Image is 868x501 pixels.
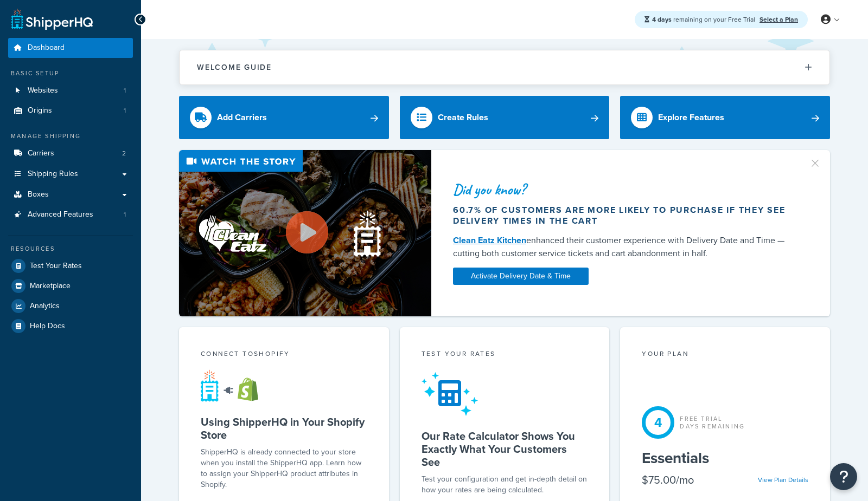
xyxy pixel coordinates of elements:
h2: Welcome Guide [197,63,272,71]
a: Advanced Features1 [8,205,133,225]
a: Websites1 [8,81,133,101]
img: connect-shq-shopify-9b9a8c5a.svg [201,369,269,402]
a: Test Your Rates [8,256,133,276]
div: enhanced their customer experience with Delivery Date and Time — cutting both customer service ti... [453,234,796,260]
div: Add Carriers [217,110,267,125]
div: Create Rules [438,110,488,125]
span: Advanced Features [28,210,93,219]
span: Help Docs [30,322,65,331]
div: 4 [642,406,674,439]
div: $75.00/mo [642,472,694,487]
span: remaining on your Free Trial [652,15,757,24]
span: 1 [124,86,126,95]
span: Test Your Rates [30,262,82,271]
div: Free Trial Days Remaining [680,415,745,430]
strong: 4 days [652,15,672,24]
button: Open Resource Center [830,463,857,490]
a: Shipping Rules [8,164,133,184]
img: Video thumbnail [179,150,431,316]
li: Origins [8,101,133,121]
a: Marketplace [8,276,133,296]
a: Explore Features [620,96,830,139]
div: Test your rates [422,349,588,361]
a: Carriers2 [8,144,133,164]
span: Websites [28,86,58,95]
a: View Plan Details [758,475,808,485]
span: Analytics [30,302,60,311]
a: Analytics [8,296,133,316]
a: Add Carriers [179,96,389,139]
li: Websites [8,81,133,101]
a: Create Rules [400,96,610,139]
div: Manage Shipping [8,132,133,141]
h5: Our Rate Calculator Shows You Exactly What Your Customers See [422,430,588,469]
span: Marketplace [30,282,71,291]
button: Welcome Guide [180,50,829,84]
a: Activate Delivery Date & Time [453,268,589,285]
a: Boxes [8,185,133,205]
div: 60.7% of customers are more likely to purchase if they see delivery times in the cart [453,205,796,226]
a: Dashboard [8,38,133,58]
span: 2 [122,149,126,158]
span: 1 [124,210,126,219]
a: Origins1 [8,101,133,121]
span: 1 [124,106,126,115]
div: Connect to Shopify [201,349,367,361]
p: ShipperHQ is already connected to your store when you install the ShipperHQ app. Learn how to ass... [201,447,367,490]
span: Boxes [28,190,49,199]
div: Your Plan [642,349,808,361]
div: Resources [8,244,133,253]
li: Advanced Features [8,205,133,225]
a: Clean Eatz Kitchen [453,234,526,246]
li: Carriers [8,144,133,164]
h5: Essentials [642,450,808,467]
div: Basic Setup [8,69,133,78]
h5: Using ShipperHQ in Your Shopify Store [201,415,367,441]
span: Shipping Rules [28,170,78,179]
span: Carriers [28,149,54,158]
div: Test your configuration and get in-depth detail on how your rates are being calculated. [422,474,588,496]
span: Dashboard [28,43,65,53]
a: Help Docs [8,316,133,336]
div: Explore Features [658,110,724,125]
span: Origins [28,106,52,115]
a: Select a Plan [759,15,798,24]
div: Did you know? [453,182,796,197]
